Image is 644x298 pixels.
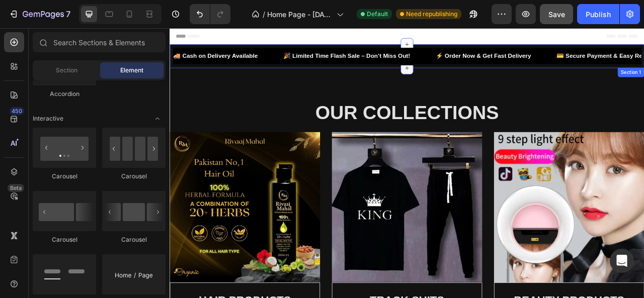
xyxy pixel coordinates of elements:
span: Section [56,66,77,75]
div: Accordion [33,89,96,98]
div: Publish [586,9,611,20]
div: Open Intercom Messenger [610,249,634,273]
span: Element [120,66,143,75]
span: ⚡ Order Now & Get Fast Delivery [337,30,459,41]
p: 7 [66,8,70,20]
span: Home Page - [DATE] 15:23:38 [267,9,333,20]
span: Save [548,10,565,19]
input: Search Sections & Elements [33,32,166,52]
h2: OUR COLLECTIONS [8,91,596,124]
button: Save [540,4,573,24]
div: Beta [8,184,24,192]
iframe: Design area [170,28,644,298]
div: 450 [10,107,24,115]
div: Section 1 [572,52,602,61]
span: Default [367,10,388,19]
button: Publish [577,4,619,24]
span: Interactive [33,114,63,123]
div: Undo/Redo [190,4,230,24]
div: Carousel [102,235,166,244]
span: / [263,9,265,20]
div: Carousel [33,235,96,244]
button: 7 [4,4,75,24]
span: Need republishing [406,10,457,19]
div: Carousel [33,172,96,181]
span: Toggle open [149,111,166,127]
span: 💳 Secure Payment & Easy Returns [491,30,619,41]
div: Carousel [102,172,166,181]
